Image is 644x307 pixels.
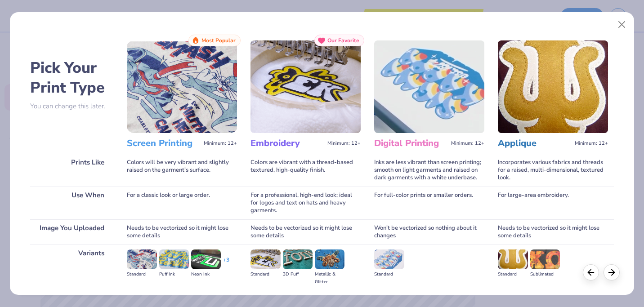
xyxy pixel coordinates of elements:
img: Standard [498,249,528,269]
div: For large-area embroidery. [498,187,608,219]
img: Standard [374,249,404,269]
div: 3D Puff [283,271,313,278]
span: Our Favorite [327,37,359,44]
img: Puff Ink [159,249,189,269]
div: Puff Ink [159,271,189,278]
img: Digital Printing [374,40,484,133]
img: Sublimated [530,249,560,269]
div: Image You Uploaded [30,219,113,245]
div: Colors will be very vibrant and slightly raised on the garment's surface. [127,154,237,187]
div: For a professional, high-end look; ideal for logos and text on hats and heavy garments. [250,187,361,219]
img: Embroidery [250,40,361,133]
span: Minimum: 12+ [204,140,237,147]
div: Needs to be vectorized so it might lose some details [127,219,237,245]
img: Screen Printing [127,40,237,133]
div: Neon Ink [191,271,221,278]
div: Prints Like [30,154,113,187]
img: Standard [127,249,157,269]
h3: Embroidery [250,138,324,149]
img: 3D Puff [283,249,313,269]
div: Metallic & Glitter [315,271,344,286]
span: Minimum: 12+ [575,140,608,147]
div: Standard [374,271,404,278]
span: Minimum: 12+ [451,140,484,147]
h2: Pick Your Print Type [30,58,113,98]
img: Neon Ink [191,249,221,269]
p: You can change this later. [30,102,113,110]
span: Most Popular [201,37,236,44]
span: Minimum: 12+ [327,140,361,147]
div: Standard [498,271,528,278]
img: Metallic & Glitter [315,249,344,269]
h3: Digital Printing [374,138,447,149]
div: + 3 [223,256,229,271]
div: Inks are less vibrant than screen printing; smooth on light garments and raised on dark garments ... [374,154,484,187]
div: For a classic look or large order. [127,187,237,219]
div: Needs to be vectorized so it might lose some details [250,219,361,245]
div: Sublimated [530,271,560,278]
div: Variants [30,245,113,291]
img: Applique [498,40,608,133]
div: For full-color prints or smaller orders. [374,187,484,219]
div: Won't be vectorized so nothing about it changes [374,219,484,245]
div: Colors are vibrant with a thread-based textured, high-quality finish. [250,154,361,187]
button: Close [613,16,630,33]
div: Standard [127,271,157,278]
h3: Applique [498,138,571,149]
img: Standard [250,249,280,269]
div: Use When [30,187,113,219]
div: Needs to be vectorized so it might lose some details [498,219,608,245]
div: Standard [250,271,280,278]
div: Incorporates various fabrics and threads for a raised, multi-dimensional, textured look. [498,154,608,187]
h3: Screen Printing [127,138,200,149]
